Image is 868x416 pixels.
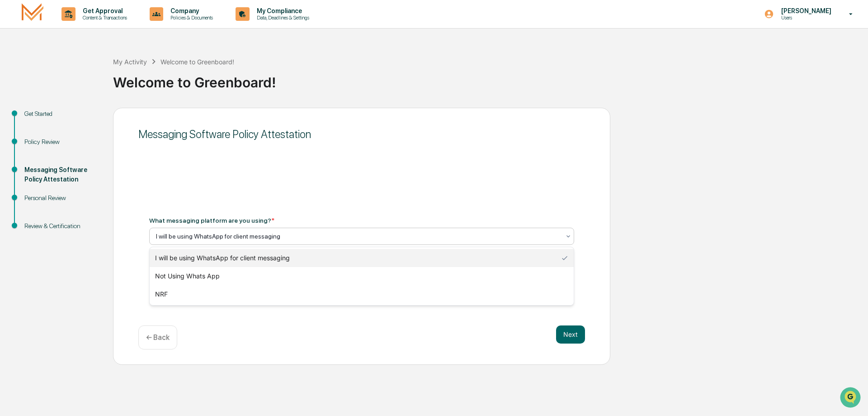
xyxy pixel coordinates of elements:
[64,153,109,160] a: Powered byPylon
[160,58,234,66] div: Welcome to Greenboard!
[24,193,99,203] div: Personal Review
[774,7,836,14] p: [PERSON_NAME]
[150,249,574,267] div: I will be using WhatsApp for client messaging
[163,7,217,14] p: Company
[149,217,274,224] div: What messaging platform are you using?
[150,267,574,285] div: Not Using Whats App
[113,67,863,91] div: Welcome to Greenboard!
[146,333,170,342] p: ← Back
[774,14,836,21] p: Users
[62,110,116,127] a: 🗄️Attestations
[9,19,165,33] p: How can we help?
[31,69,148,78] div: Start new chat
[24,137,99,147] div: Policy Review
[9,132,16,139] div: 🔎
[9,69,25,86] img: 1746055101610-c473b297-6a78-478c-a979-82029cc54cd1
[556,325,585,344] button: Next
[90,153,109,160] span: Pylon
[839,386,863,411] iframe: Open customer support
[18,131,57,140] span: Data Lookup
[66,115,73,122] div: 🗄️
[250,14,314,21] p: Data, Deadlines & Settings
[5,128,61,144] a: 🔎Data Lookup
[250,7,314,14] p: My Compliance
[24,165,99,184] div: Messaging Software Policy Attestation
[18,114,58,123] span: Preclearance
[138,128,585,141] div: Messaging Software Policy Attestation
[113,58,147,66] div: My Activity
[154,72,165,83] button: Start new chat
[24,221,99,231] div: Review & Certification
[163,14,217,21] p: Policies & Documents
[9,115,16,122] div: 🖐️
[75,7,132,14] p: Get Approval
[31,78,114,86] div: We're available if you need us!
[75,14,132,21] p: Content & Transactions
[150,285,574,303] div: NRF
[5,110,62,127] a: 🖐️Preclearance
[75,114,112,123] span: Attestations
[24,109,99,119] div: Get Started
[22,3,43,24] img: logo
